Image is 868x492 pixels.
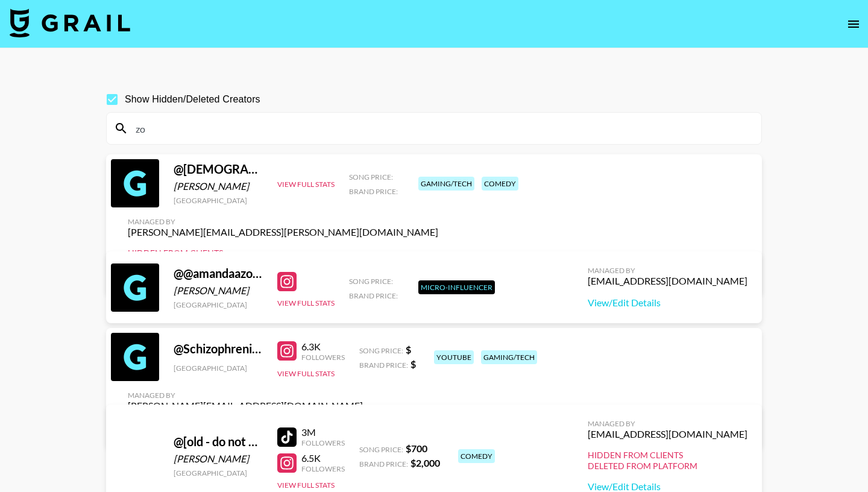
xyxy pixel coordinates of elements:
div: 6.5K [301,452,345,464]
div: Followers [301,353,345,362]
div: Micro-Influencer [418,280,495,294]
a: View/Edit Details [588,297,747,309]
div: Hidden from Clients [128,248,438,259]
div: youtube [434,350,474,364]
button: View Full Stats [277,298,335,307]
span: Song Price: [349,277,393,286]
div: gaming/tech [418,177,474,191]
div: comedy [482,177,518,191]
div: [GEOGRAPHIC_DATA] [174,468,263,478]
div: [GEOGRAPHIC_DATA] [174,300,263,309]
span: Brand Price: [349,187,398,196]
button: View Full Stats [277,180,335,189]
div: [GEOGRAPHIC_DATA] [174,364,263,373]
span: Song Price: [359,346,403,355]
span: Show Hidden/Deleted Creators [125,92,260,107]
strong: $ [406,344,411,355]
div: comedy [458,449,495,463]
div: [PERSON_NAME] [174,285,263,297]
div: @ [old - do not use] emabruzzone (j) [174,434,263,449]
div: 3M [301,426,345,438]
button: View Full Stats [277,369,335,378]
div: Followers [301,464,345,473]
strong: $ [410,358,416,370]
div: [PERSON_NAME] [174,180,263,192]
div: Managed By [128,391,363,400]
div: [PERSON_NAME][EMAIL_ADDRESS][PERSON_NAME][DOMAIN_NAME] [128,226,438,238]
div: gaming/tech [481,350,537,364]
div: @ Schizophrenic.gamer [174,341,263,356]
div: Managed By [588,419,747,428]
strong: $ 700 [406,443,427,454]
img: Grail Talent [10,8,130,37]
input: Search by User Name [128,119,754,138]
div: [EMAIL_ADDRESS][DOMAIN_NAME] [588,428,747,440]
button: open drawer [841,12,866,36]
div: [PERSON_NAME] [174,453,263,465]
span: Brand Price: [359,361,408,370]
strong: $ 2,000 [410,457,440,468]
span: Brand Price: [359,459,408,468]
div: @ @amandaazoitei [174,266,263,281]
span: Song Price: [359,445,403,454]
div: 6.3K [301,341,345,353]
div: Managed By [128,217,438,226]
button: View Full Stats [277,481,335,490]
div: Hidden from Clients [588,450,747,461]
div: Followers [301,438,345,447]
div: [PERSON_NAME][EMAIL_ADDRESS][DOMAIN_NAME] [128,400,363,412]
span: Brand Price: [349,291,398,300]
div: [EMAIL_ADDRESS][DOMAIN_NAME] [588,275,747,287]
div: Deleted from Platform [588,461,747,471]
div: @ [DEMOGRAPHIC_DATA] [174,162,263,177]
div: Managed By [588,266,747,275]
span: Song Price: [349,172,393,181]
div: [GEOGRAPHIC_DATA] [174,196,263,205]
